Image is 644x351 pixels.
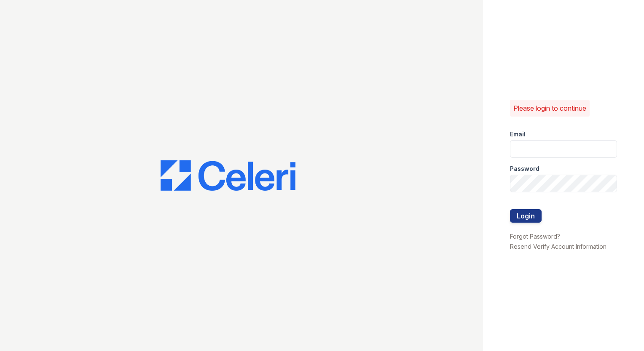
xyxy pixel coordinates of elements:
label: Email [510,130,526,138]
a: Resend Verify Account Information [510,243,606,250]
label: Password [510,165,539,173]
p: Please login to continue [513,103,586,113]
a: Forgot Password? [510,233,560,240]
img: CE_Logo_Blue-a8612792a0a2168367f1c8372b55b34899dd931a85d93a1a3d3e32e68fde9ad4.png [161,160,295,191]
button: Login [510,209,542,223]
